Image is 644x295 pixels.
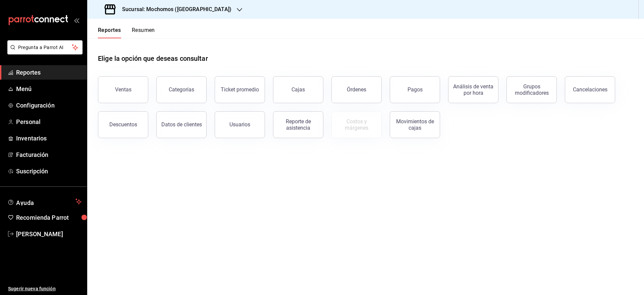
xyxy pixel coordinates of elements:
[16,117,82,126] span: Personal
[394,118,436,131] div: Movimientos de cajas
[273,76,323,103] button: Cajas
[16,213,82,222] span: Recomienda Parrot
[506,76,557,103] button: Grupos modificadores
[16,198,73,206] span: Ayuda
[156,76,207,103] button: Categorías
[331,111,382,138] button: Contrata inventarios para ver este reporte
[221,86,259,93] div: Ticket promedio
[5,49,83,56] a: Pregunta a Parrot AI
[277,118,319,131] div: Reporte de asistencia
[98,111,148,138] button: Descuentos
[98,53,208,64] h1: Elige la opción que deseas consultar
[117,5,231,13] h3: Sucursal: Mochomos ([GEOGRAPHIC_DATA])
[156,111,207,138] button: Datos de clientes
[98,76,148,103] button: Ventas
[16,150,82,159] span: Facturación
[331,76,382,103] button: Órdenes
[565,76,615,103] button: Cancelaciones
[16,134,82,143] span: Inventarios
[18,44,72,51] span: Pregunta a Parrot AI
[98,27,155,38] div: navigation tabs
[511,83,552,96] div: Grupos modificadores
[16,167,82,176] span: Suscripción
[74,17,79,23] button: open_drawer_menu
[16,84,82,93] span: Menú
[98,27,121,38] button: Reportes
[229,121,250,128] div: Usuarios
[169,86,194,93] div: Categorías
[215,111,265,138] button: Usuarios
[448,76,498,103] button: Análisis de venta por hora
[390,76,440,103] button: Pagos
[408,86,423,93] div: Pagos
[215,76,265,103] button: Ticket promedio
[115,86,131,93] div: Ventas
[8,285,82,292] span: Sugerir nueva función
[336,118,377,131] div: Costos y márgenes
[347,86,366,93] div: Órdenes
[161,121,202,128] div: Datos de clientes
[16,101,82,110] span: Configuración
[7,40,83,54] button: Pregunta a Parrot AI
[390,111,440,138] button: Movimientos de cajas
[16,68,82,77] span: Reportes
[16,229,82,239] span: [PERSON_NAME]
[573,86,607,93] div: Cancelaciones
[273,111,323,138] button: Reporte de asistencia
[452,83,494,96] div: Análisis de venta por hora
[291,86,305,93] div: Cajas
[109,121,137,128] div: Descuentos
[132,27,155,38] button: Resumen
